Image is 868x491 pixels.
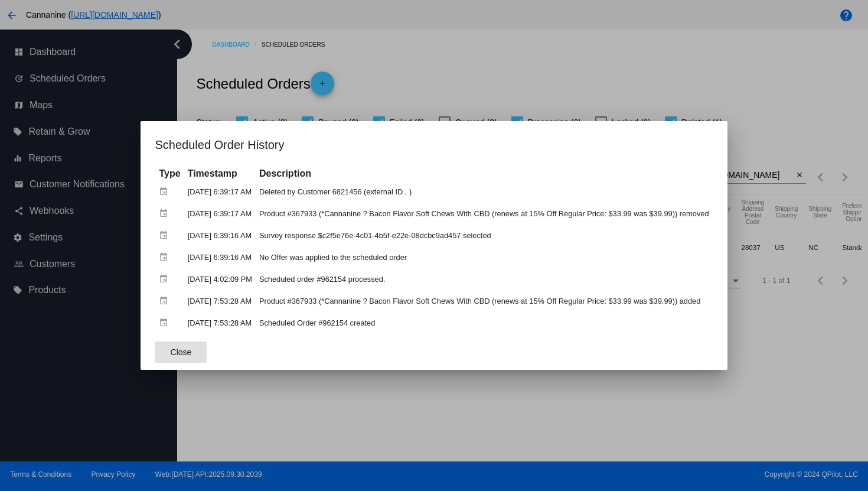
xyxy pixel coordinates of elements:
td: No Offer was applied to the scheduled order [256,247,712,268]
td: Scheduled order #962154 processed. [256,269,712,290]
th: Type [156,167,183,180]
mat-icon: event [159,183,173,201]
td: Product #367933 (*Cannanine ? Bacon Flavor Soft Chews With CBD (renews at 15% Off Regular Price: ... [256,203,712,224]
mat-icon: event [159,270,173,288]
th: Description [256,167,712,180]
td: [DATE] 6:39:16 AM [185,225,255,246]
mat-icon: event [159,204,173,223]
mat-icon: event [159,248,173,266]
h1: Scheduled Order History [155,135,713,154]
td: [DATE] 4:02:09 PM [185,269,255,290]
button: Close dialog [155,342,207,363]
th: Timestamp [185,167,255,180]
mat-icon: event [159,292,173,310]
span: Close [171,347,192,357]
td: [DATE] 7:53:28 AM [185,291,255,311]
td: Product #367933 (*Cannanine ? Bacon Flavor Soft Chews With CBD (renews at 15% Off Regular Price: ... [256,291,712,311]
td: [DATE] 7:53:28 AM [185,313,255,333]
td: Survey response $c2f5e76e-4c01-4b5f-e22e-08dcbc9ad457 selected [256,225,712,246]
td: Scheduled Order #962154 created [256,313,712,333]
mat-icon: event [159,226,173,245]
td: Deleted by Customer 6821456 (external ID , ) [256,181,712,202]
td: [DATE] 6:39:16 AM [185,247,255,268]
td: [DATE] 6:39:17 AM [185,203,255,224]
mat-icon: event [159,314,173,332]
td: [DATE] 6:39:17 AM [185,181,255,202]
